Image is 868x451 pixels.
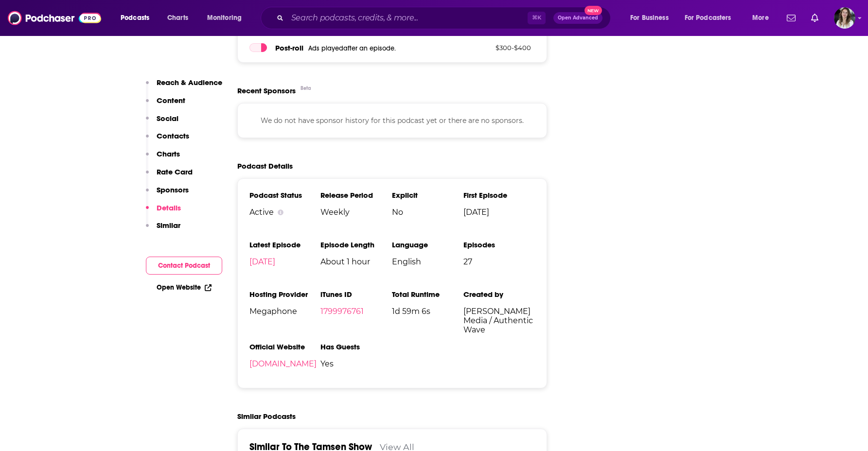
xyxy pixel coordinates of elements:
[249,359,317,368] a: [DOMAIN_NAME]
[463,191,535,200] h3: First Episode
[834,7,855,29] button: Show profile menu
[146,149,180,167] button: Charts
[146,114,178,132] button: Social
[320,359,392,368] span: Yes
[121,11,149,25] span: Podcasts
[157,203,181,212] p: Details
[146,131,189,149] button: Contacts
[287,10,528,26] input: Search podcasts, credits, & more...
[468,44,531,52] p: $ 300 - $ 400
[249,342,321,351] h3: Official Website
[157,167,193,176] p: Rate Card
[249,290,321,299] h3: Hosting Provider
[392,307,463,316] span: 1d 59m 6s
[157,149,180,158] p: Charts
[157,221,180,230] p: Similar
[834,7,855,29] span: Logged in as mavi
[834,7,855,29] img: User Profile
[237,86,296,95] span: Recent Sponsors
[623,10,681,26] button: open menu
[320,240,392,249] h3: Episode Length
[320,208,392,217] span: Weekly
[558,16,598,20] span: Open Advanced
[630,11,669,25] span: For Business
[157,78,222,87] p: Reach & Audience
[157,185,189,194] p: Sponsors
[320,257,392,266] span: About 1 hour
[237,161,293,171] h2: Podcast Details
[807,10,822,26] a: Show notifications dropdown
[463,307,535,334] span: [PERSON_NAME] Media / Authentic Wave
[161,10,194,26] a: Charts
[200,10,254,26] button: open menu
[114,10,162,26] button: open menu
[249,240,321,249] h3: Latest Episode
[745,10,781,26] button: open menu
[301,85,311,91] div: Beta
[157,114,178,123] p: Social
[463,208,535,217] span: [DATE]
[392,240,463,249] h3: Language
[249,191,321,200] h3: Podcast Status
[678,10,745,26] button: open menu
[320,307,364,316] a: 1799976761
[146,167,193,185] button: Rate Card
[270,7,620,29] div: Search podcasts, credits, & more...
[249,307,321,316] span: Megaphone
[146,96,185,114] button: Content
[146,185,189,203] button: Sponsors
[320,290,392,299] h3: iTunes ID
[392,290,463,299] h3: Total Runtime
[463,290,535,299] h3: Created by
[752,11,769,25] span: More
[463,240,535,249] h3: Episodes
[207,11,242,25] span: Monitoring
[249,115,535,126] p: We do not have sponsor history for this podcast yet or there are no sponsors.
[585,6,602,15] span: New
[157,283,212,292] a: Open Website
[146,203,181,221] button: Details
[320,342,392,351] h3: Has Guests
[237,412,296,421] h2: Similar Podcasts
[553,12,602,24] button: Open AdvancedNew
[685,11,731,25] span: For Podcasters
[463,257,535,266] span: 27
[146,221,180,239] button: Similar
[8,9,101,27] img: Podchaser - Follow, Share and Rate Podcasts
[392,191,463,200] h3: Explicit
[392,208,463,217] span: No
[249,257,275,266] a: [DATE]
[783,10,799,26] a: Show notifications dropdown
[320,191,392,200] h3: Release Period
[308,44,396,52] span: Ads played after an episode .
[528,12,546,24] span: ⌘ K
[157,96,185,105] p: Content
[167,11,188,25] span: Charts
[392,257,463,266] span: English
[157,131,189,140] p: Contacts
[146,257,222,275] button: Contact Podcast
[275,43,303,52] span: Post -roll
[146,78,222,96] button: Reach & Audience
[249,208,321,217] div: Active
